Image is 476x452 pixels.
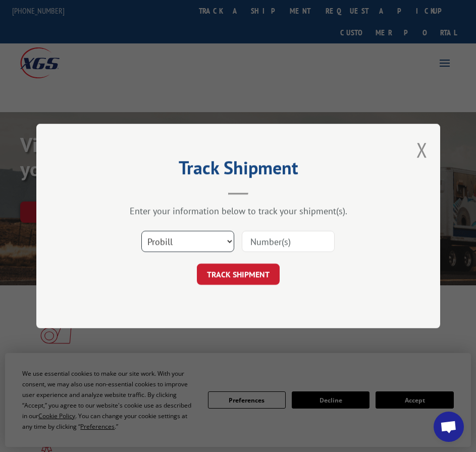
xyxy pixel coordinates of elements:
h2: Track Shipment [87,161,390,180]
button: TRACK SHIPMENT [197,264,280,285]
button: Close modal [416,136,428,163]
div: Open chat [434,412,464,442]
input: Number(s) [242,231,335,252]
div: Enter your information below to track your shipment(s). [87,205,390,217]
